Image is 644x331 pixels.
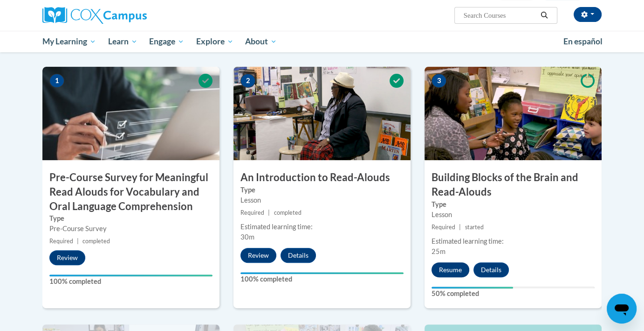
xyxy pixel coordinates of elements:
span: | [77,238,79,245]
button: Review [49,250,85,265]
img: Course Image [425,67,602,160]
div: Lesson [240,195,404,205]
button: Resume [432,262,469,277]
a: My Learning [36,31,102,52]
button: Search [537,10,551,21]
div: Main menu [28,31,616,52]
a: Explore [190,31,240,52]
span: Required [49,238,73,245]
div: Your progress [49,275,212,276]
span: started [465,224,483,231]
button: Details [281,248,316,263]
div: Estimated learning time: [432,236,595,246]
span: completed [274,209,301,216]
span: Learn [108,36,137,47]
span: About [245,36,277,47]
a: About [240,31,283,52]
img: Course Image [42,67,219,160]
span: Explore [196,36,233,47]
span: Required [240,209,264,216]
label: 100% completed [49,276,212,287]
span: 1 [49,74,64,88]
div: Pre-Course Survey [49,224,212,234]
button: Account Settings [574,7,602,22]
span: 2 [240,74,255,88]
span: completed [82,238,110,245]
div: Your progress [432,287,513,289]
label: 50% completed [432,289,595,299]
img: Cox Campus [42,7,147,24]
h3: An Introduction to Read-Alouds [233,170,411,185]
span: 3 [432,74,446,88]
label: Type [49,213,212,224]
button: Details [473,262,509,277]
h3: Building Blocks of the Brain and Read-Alouds [425,170,602,199]
a: Engage [143,31,190,52]
a: En español [557,32,609,51]
label: Type [432,199,595,210]
a: Cox Campus [42,7,219,24]
h3: Pre-Course Survey for Meaningful Read Alouds for Vocabulary and Oral Language Comprehension [42,170,219,213]
div: Lesson [432,210,595,220]
span: 25m [432,247,445,255]
span: My Learning [42,36,96,47]
span: | [459,224,461,231]
a: Learn [102,31,144,52]
span: En español [563,36,603,46]
span: Engage [149,36,184,47]
div: Your progress [240,272,404,274]
img: Course Image [233,67,411,160]
label: 100% completed [240,274,404,284]
span: Required [432,224,455,231]
span: 30m [240,233,254,241]
div: Estimated learning time: [240,222,404,232]
span: | [268,209,270,216]
iframe: Button to launch messaging window [607,294,637,324]
input: Search Courses [463,10,537,21]
button: Review [240,248,276,263]
label: Type [240,185,404,195]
